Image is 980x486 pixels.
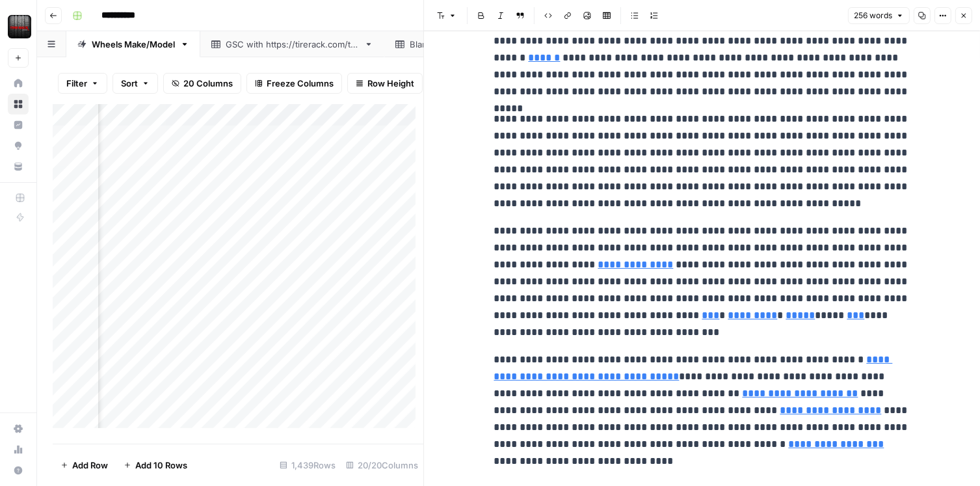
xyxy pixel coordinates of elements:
[410,38,432,51] div: Blank
[367,77,414,90] span: Row Height
[183,77,233,90] span: 20 Columns
[66,77,87,90] span: Filter
[200,31,384,57] a: GSC with [URL][DOMAIN_NAME]
[384,31,457,57] a: Blank
[121,77,138,90] span: Sort
[8,439,29,460] a: Usage
[72,459,108,472] span: Add Row
[8,460,29,481] button: Help + Support
[854,10,892,21] span: 256 words
[66,31,200,57] a: Wheels Make/Model
[8,156,29,177] a: Your Data
[113,73,158,94] button: Sort
[8,10,29,43] button: Workspace: Tire Rack
[116,455,195,476] button: Add 10 Rows
[347,73,423,94] button: Row Height
[267,77,334,90] span: Freeze Columns
[8,73,29,94] a: Home
[341,455,423,476] div: 20/20 Columns
[135,459,187,472] span: Add 10 Rows
[163,73,241,94] button: 20 Columns
[8,15,31,38] img: Tire Rack Logo
[92,38,175,51] div: Wheels Make/Model
[246,73,342,94] button: Freeze Columns
[8,94,29,115] a: Browse
[274,455,341,476] div: 1,439 Rows
[8,135,29,156] a: Opportunities
[58,73,107,94] button: Filter
[226,38,359,51] div: GSC with [URL][DOMAIN_NAME]
[8,418,29,439] a: Settings
[8,115,29,135] a: Insights
[53,455,116,476] button: Add Row
[848,7,910,24] button: 256 words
